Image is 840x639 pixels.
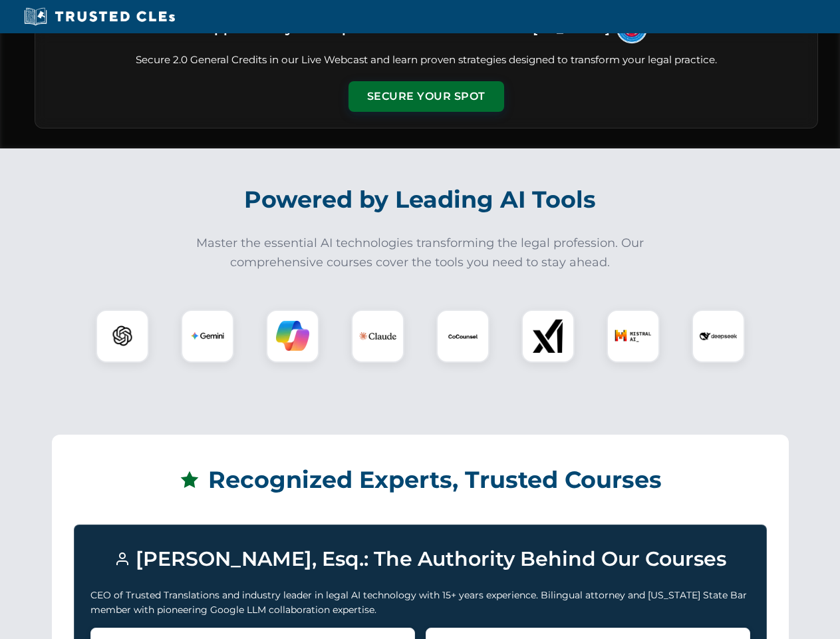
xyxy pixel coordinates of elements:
div: Gemini [181,310,234,363]
div: Copilot [266,310,319,363]
p: Secure 2.0 General Credits in our Live Webcast and learn proven strategies designed to transform ... [51,53,801,68]
button: Secure Your Spot [349,81,504,112]
div: xAI [521,310,575,363]
h3: [PERSON_NAME], Esq.: The Authority Behind Our Courses [90,541,750,577]
img: CoCounsel Logo [446,319,480,353]
p: Master the essential AI technologies transforming the legal profession. Our comprehensive courses... [188,234,653,272]
img: xAI Logo [531,319,565,353]
div: ChatGPT [96,310,149,363]
img: Gemini Logo [191,319,224,353]
div: Claude [351,310,404,363]
img: Trusted CLEs [20,7,179,27]
img: ChatGPT Logo [103,317,142,355]
div: Mistral AI [607,310,660,363]
img: Copilot Logo [276,319,309,353]
div: CoCounsel [436,310,490,363]
h2: Powered by Leading AI Tools [52,176,789,223]
img: DeepSeek Logo [700,318,737,355]
p: CEO of Trusted Translations and industry leader in legal AI technology with 15+ years experience.... [90,588,750,618]
h2: Recognized Experts, Trusted Courses [74,457,767,503]
img: Mistral AI Logo [615,318,652,355]
div: DeepSeek [692,310,745,363]
img: Claude Logo [359,318,396,355]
